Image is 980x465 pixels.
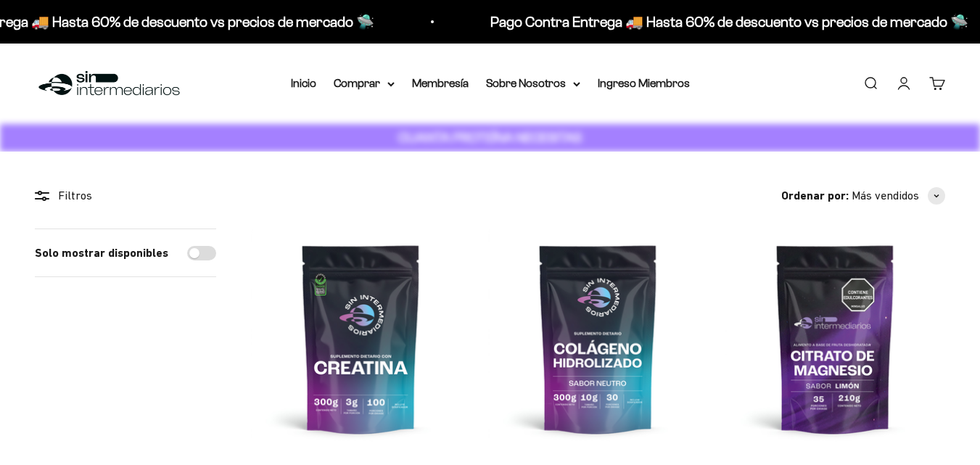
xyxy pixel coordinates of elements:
span: Más vendidos [852,186,919,205]
strong: CUANTA PROTEÍNA NECESITAS [398,130,582,145]
div: Filtros [35,186,216,205]
summary: Comprar [334,74,395,93]
a: Ingreso Miembros [598,77,690,89]
summary: Sobre Nosotros [486,74,580,93]
button: Más vendidos [852,186,945,205]
a: Inicio [291,77,316,89]
label: Solo mostrar disponibles [35,244,168,263]
a: Membresía [412,77,469,89]
p: Pago Contra Entrega 🚚 Hasta 60% de descuento vs precios de mercado 🛸 [482,10,960,33]
span: Ordenar por: [781,186,849,205]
